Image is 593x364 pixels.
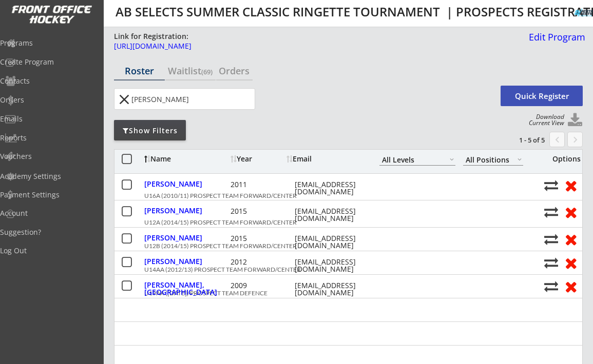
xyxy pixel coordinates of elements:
a: Edit Program [525,32,585,50]
div: Options [546,155,581,163]
button: Move player [544,178,558,192]
div: Link for Registration: [114,31,190,42]
div: [EMAIL_ADDRESS][DOMAIN_NAME] [295,258,387,273]
div: Year [231,155,284,163]
button: Move player [544,205,558,219]
button: Click to download full roster. Your browser settings may try to block it, check your security set... [567,113,583,128]
button: close [116,91,132,108]
a: [URL][DOMAIN_NAME] [114,43,522,55]
div: Email [286,155,366,163]
button: Quick Register [501,86,583,106]
div: 2012 [231,258,292,266]
button: Move player [544,279,558,293]
div: [EMAIL_ADDRESS][DOMAIN_NAME] [295,208,387,222]
div: [PERSON_NAME] [144,258,228,265]
div: Edit Program [525,32,585,42]
div: [PERSON_NAME] [144,180,228,188]
div: Roster [114,66,165,75]
div: [EMAIL_ADDRESS][DOMAIN_NAME] [295,181,387,195]
div: Waitlist [165,66,216,75]
button: Remove from roster (no refund) [561,255,580,271]
div: [EMAIL_ADDRESS][DOMAIN_NAME] [295,235,387,249]
div: Show Filters [114,126,186,136]
div: U12B (2014/15) PROSPECT TEAM FORWARD/CENTER [144,243,539,249]
div: 2015 [231,208,292,215]
div: [EMAIL_ADDRESS][DOMAIN_NAME] [295,282,387,296]
div: 2011 [231,181,292,188]
div: [PERSON_NAME], [GEOGRAPHIC_DATA] [144,281,228,296]
div: 2015 [231,235,292,242]
button: keyboard_arrow_right [567,132,583,147]
button: Move player [544,256,558,270]
div: Name [144,155,228,163]
div: Orders [216,66,253,75]
div: [PERSON_NAME] [144,234,228,241]
button: Remove from roster (no refund) [561,278,580,294]
div: 1 - 5 of 5 [491,135,545,145]
button: Remove from roster (no refund) [561,231,580,247]
div: U16A (2010/11) PROSPECT TEAM FORWARD/CENTER [144,193,539,199]
font: (69) [201,67,213,76]
button: Move player [544,232,558,246]
button: chevron_left [549,132,565,147]
div: [PERSON_NAME] [144,207,228,214]
button: Remove from roster (no refund) [561,177,580,193]
div: U12A (2014/15) PROSPECT TEAM FORWARD/CENTER [144,219,539,226]
input: Type here... [129,89,255,109]
div: Download Current View [524,114,564,126]
button: Remove from roster (no refund) [561,204,580,220]
div: [URL][DOMAIN_NAME] [114,43,522,50]
div: U14AA (2012/13) PROSPECT TEAM FORWARD/CENTER [144,267,539,273]
div: 2009 [231,282,292,289]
